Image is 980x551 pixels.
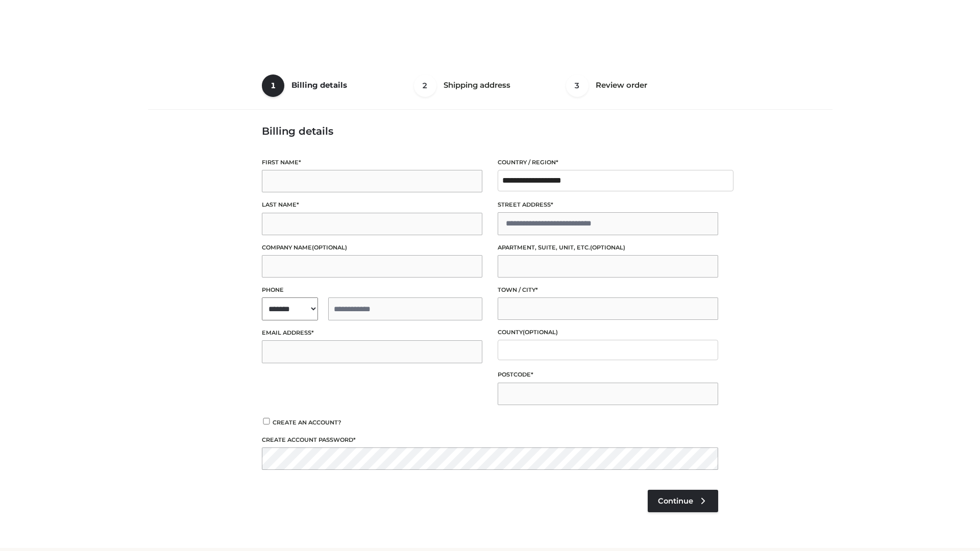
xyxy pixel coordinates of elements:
input: Create an account? [262,418,271,424]
label: Phone [262,285,482,295]
label: County [498,328,718,337]
h3: Billing details [262,125,718,137]
label: Town / City [498,285,718,295]
span: Continue [658,496,693,506]
span: Shipping address [444,80,510,90]
span: (optional) [312,244,347,251]
span: 2 [414,74,436,97]
label: Postcode [498,370,718,380]
span: 1 [262,74,284,97]
label: Create account password [262,435,718,445]
span: (optional) [590,244,625,251]
label: Apartment, suite, unit, etc. [498,243,718,253]
span: 3 [566,74,589,97]
label: Company name [262,243,482,253]
span: Billing details [291,80,347,90]
span: (optional) [523,329,558,336]
label: Street address [498,200,718,210]
span: Create an account? [273,419,341,426]
label: Last name [262,200,482,210]
label: First name [262,158,482,167]
span: Review order [596,80,647,90]
a: Continue [648,490,718,512]
label: Email address [262,328,482,338]
label: Country / Region [498,158,718,167]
